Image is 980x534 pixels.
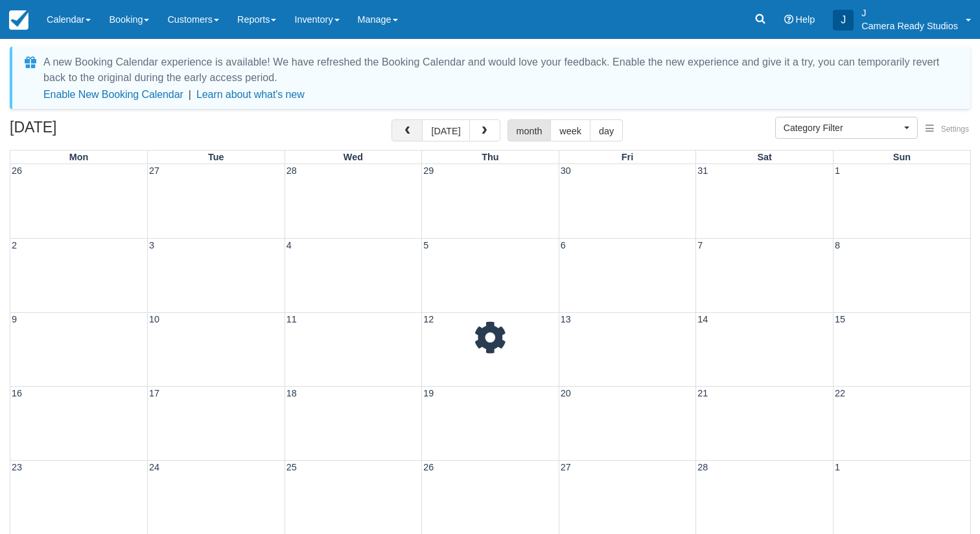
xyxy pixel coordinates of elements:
button: Enable New Booking Calendar [43,88,183,101]
p: J [861,6,958,19]
span: 30 [559,165,572,176]
span: Settings [941,125,969,134]
span: 1 [834,462,841,472]
span: 6 [559,240,567,250]
span: 7 [696,240,704,250]
span: 27 [148,165,161,176]
span: Sat [757,152,771,162]
span: Sun [893,152,911,162]
span: 29 [422,165,435,176]
span: 20 [559,388,572,398]
span: Thu [482,152,498,162]
span: 18 [285,388,298,398]
button: Settings [918,120,977,139]
button: week [550,119,590,141]
span: 22 [834,388,846,398]
span: 14 [696,314,709,324]
span: 2 [10,240,18,250]
span: 8 [834,240,841,250]
i: Help [784,15,793,24]
button: day [590,119,623,141]
h2: [DATE] [10,119,174,143]
span: 31 [696,165,709,176]
span: 17 [148,388,161,398]
span: | [189,89,191,100]
span: 28 [696,462,709,472]
span: 11 [285,314,298,324]
button: Category Filter [775,117,918,139]
span: 1 [834,165,841,176]
span: 16 [10,388,23,398]
span: 26 [10,165,23,176]
span: 5 [422,240,430,250]
span: 12 [422,314,435,324]
span: Tue [208,152,224,162]
button: [DATE] [422,119,469,141]
a: Learn about what's new [196,89,305,100]
span: Category Filter [784,121,901,134]
span: 27 [559,462,572,472]
span: 23 [10,462,23,472]
img: checkfront-main-nav-mini-logo.png [9,10,29,30]
div: A new Booking Calendar experience is available! We have refreshed the Booking Calendar and would ... [43,55,955,86]
span: 15 [834,314,846,324]
button: month [507,119,552,141]
span: Fri [622,152,633,162]
span: 24 [148,462,161,472]
span: Help [796,14,815,25]
span: 25 [285,462,298,472]
p: Camera Ready Studios [861,19,958,32]
div: J [833,10,854,30]
span: 4 [285,240,293,250]
span: 9 [10,314,18,324]
span: Wed [344,152,363,162]
span: 26 [422,462,435,472]
span: 10 [148,314,161,324]
span: Mon [69,152,89,162]
span: 28 [285,165,298,176]
span: 19 [422,388,435,398]
span: 21 [696,388,709,398]
span: 13 [559,314,572,324]
span: 3 [148,240,156,250]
